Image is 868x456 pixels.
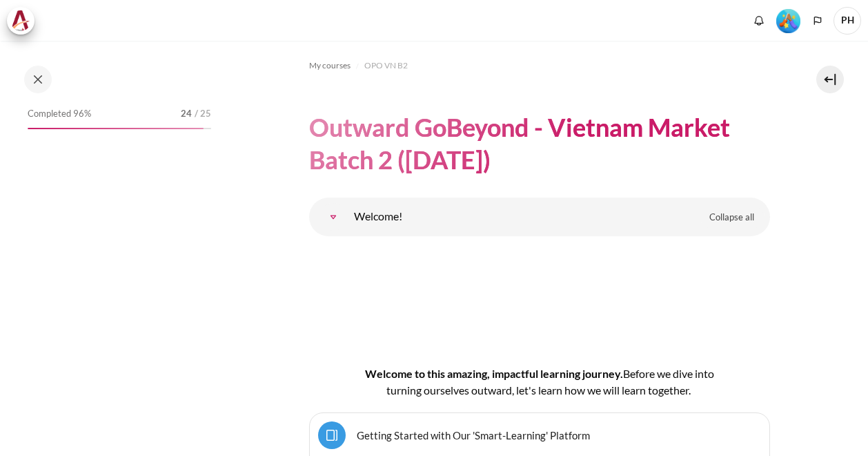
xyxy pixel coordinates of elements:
[309,55,770,77] nav: Navigation bar
[623,367,630,380] span: B
[776,8,800,33] div: Level #5
[364,59,408,72] span: OPO VN B2
[11,10,30,31] img: Architeck
[834,7,861,35] span: PH
[699,206,765,229] a: Collapse all
[309,111,770,176] h1: Outward GoBeyond - Vietnam Market Batch 2 ([DATE])
[771,8,806,33] a: Level #5
[28,128,204,129] div: 96%
[28,107,91,121] span: Completed 96%
[181,107,192,121] span: 24
[309,59,351,72] span: My courses
[749,10,769,31] div: Show notification window with no new notifications
[319,203,347,231] a: Welcome!
[309,57,351,74] a: My courses
[353,365,726,399] h4: Welcome to this amazing, impactful learning journey.
[364,57,408,74] a: OPO VN B2
[776,9,800,33] img: Level #5
[386,367,714,397] span: efore we dive into turning ourselves outward, let's learn how we will learn together.
[195,107,211,121] span: / 25
[357,428,590,441] a: Getting Started with Our 'Smart-Learning' Platform
[807,10,828,31] button: Languages
[7,7,41,35] a: Architeck Architeck
[834,7,861,35] a: User menu
[709,211,754,225] span: Collapse all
